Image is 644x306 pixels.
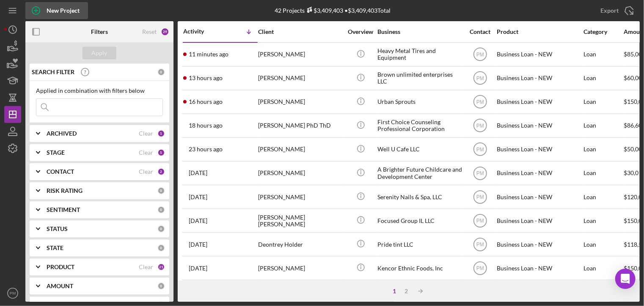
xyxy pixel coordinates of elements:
[183,28,220,35] div: Activity
[47,168,74,175] b: CONTACT
[377,209,462,232] div: Focused Group IL LLC
[189,217,207,224] time: 2025-09-09 20:42
[189,98,223,105] time: 2025-09-10 20:55
[497,233,581,256] div: Business Loan - NEW
[157,282,165,290] div: 0
[189,265,207,272] time: 2025-09-09 14:10
[497,43,581,66] div: Business Loan - NEW
[157,149,165,156] div: 5
[476,75,484,81] text: PM
[258,114,343,137] div: [PERSON_NAME] PhD ThD
[583,138,623,161] div: Loan
[189,122,223,129] time: 2025-09-10 18:36
[91,28,108,35] b: Filters
[592,2,640,19] button: Export
[161,28,169,36] div: 29
[36,87,163,94] div: Applied in combination with filters below
[583,114,623,137] div: Loan
[476,194,484,200] text: PM
[377,114,462,137] div: First Choice Counseling Professional Corporation
[345,28,377,35] div: Overview
[139,130,153,137] div: Clear
[377,91,462,113] div: Urban Sprouts
[476,147,484,153] text: PM
[47,130,77,137] b: ARCHIVED
[377,138,462,161] div: Well U Cafe LLC
[47,225,68,232] b: STATUS
[583,257,623,279] div: Loan
[583,186,623,208] div: Loan
[476,218,484,224] text: PM
[258,67,343,89] div: [PERSON_NAME]
[142,28,157,35] div: Reset
[464,28,496,35] div: Contact
[47,245,63,251] b: STATE
[157,244,165,252] div: 0
[139,149,153,156] div: Clear
[377,257,462,279] div: Kencor Ethnic Foods, Inc
[497,162,581,184] div: Business Loan - NEW
[497,28,581,35] div: Product
[497,257,581,279] div: Business Loan - NEW
[32,69,74,75] b: SEARCH FILTER
[497,91,581,113] div: Business Loan - NEW
[497,186,581,208] div: Business Loan - NEW
[47,206,80,213] b: SENTIMENT
[92,47,107,59] div: Apply
[497,138,581,161] div: Business Loan - NEW
[157,68,165,76] div: 0
[275,7,391,14] div: 42 Projects • $3,409,403 Total
[476,242,484,248] text: PM
[189,146,223,153] time: 2025-09-10 14:01
[258,138,343,161] div: [PERSON_NAME]
[476,52,484,58] text: PM
[583,162,623,184] div: Loan
[258,209,343,232] div: [PERSON_NAME] [PERSON_NAME]
[377,162,462,184] div: A Brighter Future Childcare and Development Center
[583,209,623,232] div: Loan
[377,233,462,256] div: Pride tint LLC
[258,162,343,184] div: [PERSON_NAME]
[157,263,165,271] div: 21
[157,187,165,195] div: 0
[497,114,581,137] div: Business Loan - NEW
[10,291,16,296] text: PM
[400,288,412,295] div: 2
[583,43,623,66] div: Loan
[583,91,623,113] div: Loan
[377,28,462,35] div: Business
[258,91,343,113] div: [PERSON_NAME]
[377,67,462,89] div: Brown unlimited enterprises LLC
[157,130,165,137] div: 1
[583,67,623,89] div: Loan
[377,43,462,66] div: Heavy Metal Tires and Equipment
[47,187,83,194] b: RISK RATING
[47,283,73,289] b: AMOUNT
[47,2,80,19] div: New Project
[388,288,400,295] div: 1
[83,47,116,59] button: Apply
[157,168,165,175] div: 2
[600,2,619,19] div: Export
[258,43,343,66] div: [PERSON_NAME]
[305,7,343,14] div: $3,409,403
[189,51,228,58] time: 2025-09-11 12:40
[583,28,623,35] div: Category
[4,285,21,302] button: PM
[497,209,581,232] div: Business Loan - NEW
[476,123,484,129] text: PM
[258,257,343,279] div: [PERSON_NAME]
[497,67,581,89] div: Business Loan - NEW
[476,99,484,105] text: PM
[47,264,74,270] b: PRODUCT
[157,225,165,233] div: 0
[615,269,636,289] div: Open Intercom Messenger
[189,241,207,248] time: 2025-09-09 18:43
[377,186,462,208] div: Serenity Nails & Spa, LLC
[189,194,207,200] time: 2025-09-09 20:59
[189,170,207,176] time: 2025-09-09 21:15
[47,149,65,156] b: STAGE
[258,28,343,35] div: Client
[258,186,343,208] div: [PERSON_NAME]
[258,233,343,256] div: Deontrey Holder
